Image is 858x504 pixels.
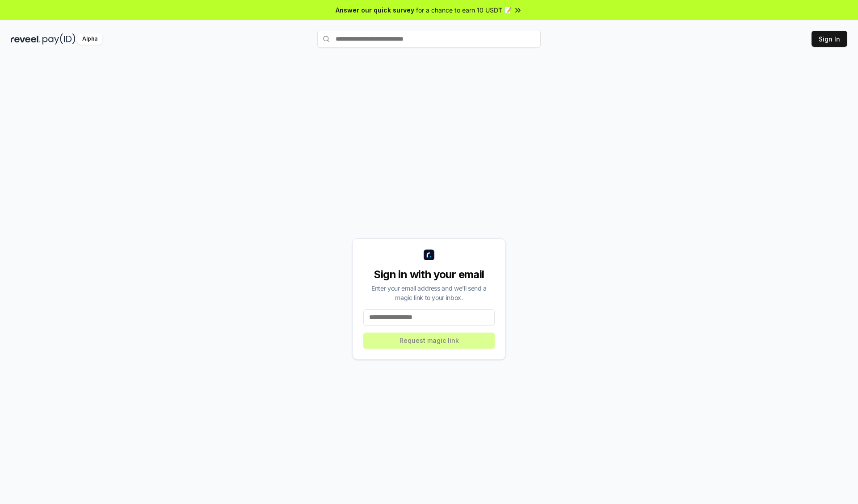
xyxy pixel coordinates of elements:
img: reveel_dark [11,33,41,45]
button: Sign In [812,31,847,47]
img: logo_small [424,250,434,260]
div: Sign in with your email [363,267,495,282]
span: for a chance to earn 10 USDT 📝 [416,5,512,15]
img: pay_id [42,33,76,45]
div: Alpha [77,33,102,45]
div: Enter your email address and we’ll send a magic link to your inbox. [363,283,495,302]
span: Answer our quick survey [336,5,414,15]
